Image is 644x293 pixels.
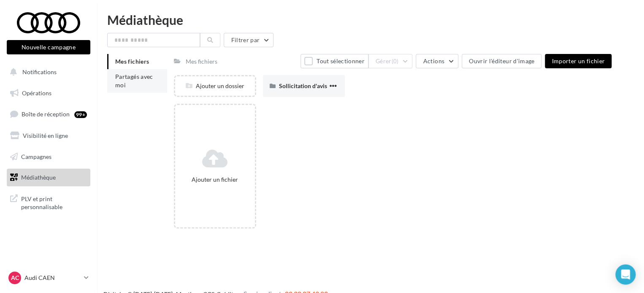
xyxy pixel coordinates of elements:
button: Filtrer par [224,33,273,47]
a: Opérations [5,84,92,102]
span: Médiathèque [21,174,56,181]
button: Nouvelle campagne [7,40,90,54]
span: (0) [392,58,399,65]
button: Tout sélectionner [300,54,368,68]
span: PLV et print personnalisable [21,193,87,211]
a: Médiathèque [5,169,92,186]
span: Partagés avec moi [115,73,153,89]
button: Ouvrir l'éditeur d'image [462,54,541,68]
button: Gérer(0) [368,54,413,68]
span: Opérations [22,89,51,97]
div: Ajouter un fichier [179,175,252,184]
span: Importer un fichier [552,57,605,65]
span: Boîte de réception [22,110,70,118]
span: AC [11,274,19,282]
p: Audi CAEN [24,274,81,282]
div: Open Intercom Messenger [615,264,636,285]
div: Ajouter un dossier [175,82,255,90]
button: Notifications [5,63,89,81]
span: Mes fichiers [115,58,149,65]
div: 99+ [74,111,87,118]
button: Importer un fichier [545,54,612,68]
div: Mes fichiers [186,57,217,66]
a: AC Audi CAEN [7,270,90,286]
a: PLV et print personnalisable [5,190,92,215]
button: Actions [416,54,458,68]
span: Visibilité en ligne [23,132,68,139]
a: Campagnes [5,148,92,166]
div: Médiathèque [107,13,634,26]
span: Notifications [22,68,57,75]
span: Campagnes [21,153,51,160]
a: Boîte de réception99+ [5,105,92,123]
span: Actions [423,57,444,65]
a: Visibilité en ligne [5,127,92,145]
span: Sollicitation d'avis [279,82,327,89]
